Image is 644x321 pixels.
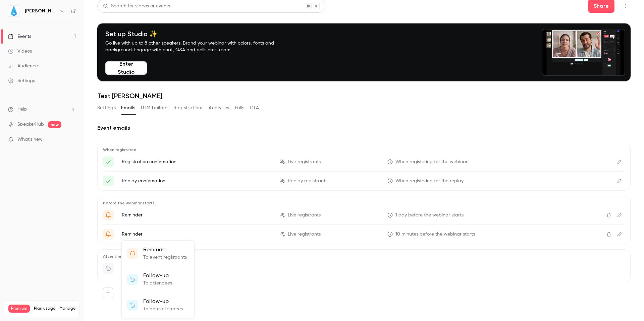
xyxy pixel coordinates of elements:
[143,246,187,254] p: Reminder
[143,298,183,306] p: Follow-up
[143,306,183,313] p: To non-attendees
[122,292,194,318] li: follow_up_no_show
[122,266,194,292] li: follow_up_show
[143,280,172,287] p: To attendees
[122,241,194,266] li: reminder
[143,272,172,280] p: Follow-up
[143,254,187,261] p: To event registrants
